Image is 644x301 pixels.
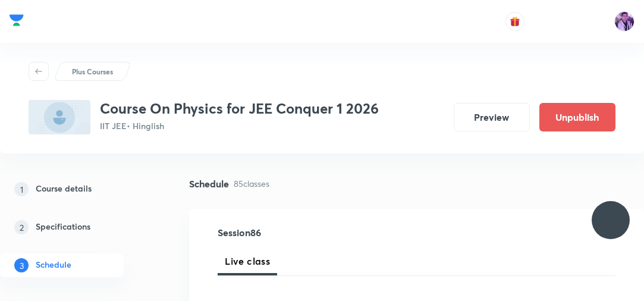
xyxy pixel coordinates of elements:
p: 3 [14,258,29,272]
h5: Specifications [36,220,90,234]
h5: Course details [36,182,92,196]
img: ttu [604,213,618,227]
a: Company Logo [10,11,24,32]
img: 2B3DBE7B-44A0-4DC7-8982-8E65DF3048F0_plus.png [29,100,90,134]
span: Live class [225,254,270,268]
h5: Schedule [36,258,71,272]
h3: Course On Physics for JEE Conquer 1 2026 [100,100,379,117]
p: Plus Courses [72,66,113,77]
h4: Schedule [189,179,229,189]
img: Company Logo [10,11,24,29]
p: IIT JEE • Hinglish [100,120,379,132]
p: 2 [14,220,29,234]
h4: Session 86 [218,228,424,237]
img: preeti Tripathi [614,11,634,32]
button: Preview [454,103,530,131]
button: Unpublish [539,103,615,131]
button: avatar [505,12,524,31]
p: 1 [14,182,29,196]
img: avatar [510,16,520,27]
p: 85 classes [234,177,269,190]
